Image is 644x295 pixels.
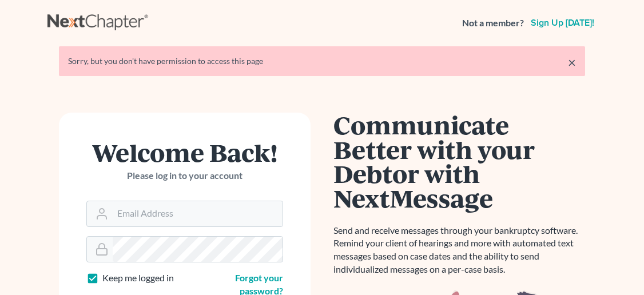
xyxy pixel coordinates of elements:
[333,113,585,210] h1: Communicate Better with your Debtor with NextMessage
[102,272,174,285] label: Keep me logged in
[113,201,283,226] input: Email Address
[86,140,283,165] h1: Welcome Back!
[568,55,576,69] a: ×
[333,224,585,276] p: Send and receive messages through your bankruptcy software. Remind your client of hearings and mo...
[528,18,597,27] a: Sign up [DATE]!
[68,55,576,67] div: Sorry, but you don't have permission to access this page
[462,17,524,30] strong: Not a member?
[86,169,283,182] p: Please log in to your account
